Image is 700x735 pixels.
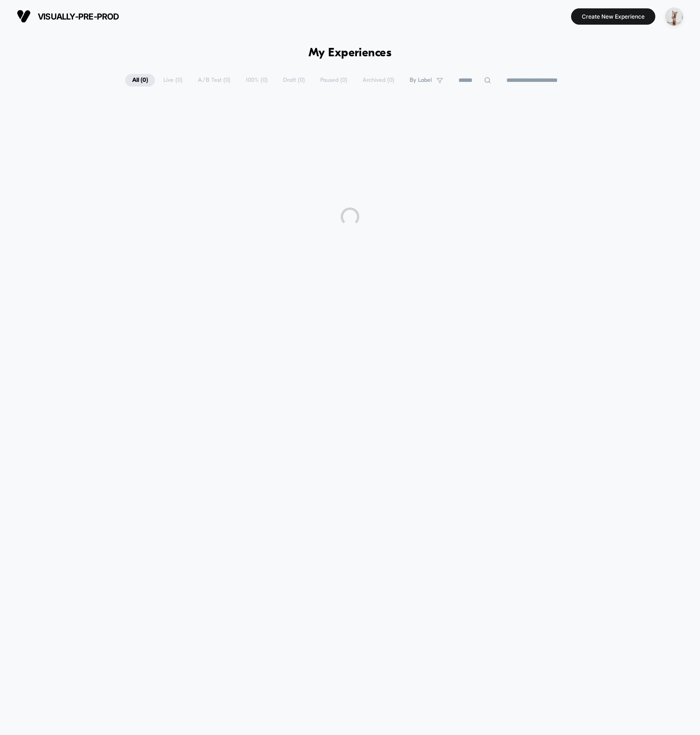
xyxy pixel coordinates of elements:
img: Visually logo [17,9,31,23]
button: Create New Experience [571,8,655,25]
h1: My Experiences [309,47,392,60]
img: ppic [665,7,683,26]
button: visually-pre-prod [14,9,122,24]
button: ppic [662,7,686,26]
span: By Label [410,77,432,84]
span: visually-pre-prod [38,12,119,21]
span: All ( 0 ) [125,74,155,87]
